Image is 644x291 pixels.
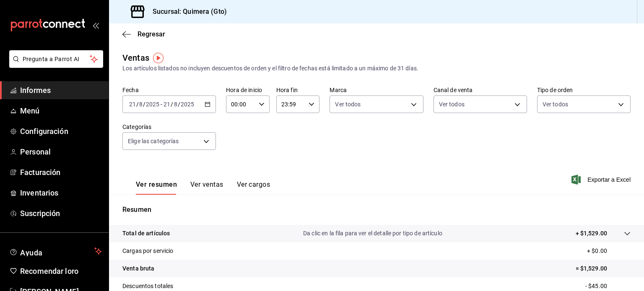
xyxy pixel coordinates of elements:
font: / [143,101,145,108]
font: + $0.00 [587,247,607,254]
img: Marcador de información sobre herramientas [153,53,164,63]
font: Ver cargos [237,180,270,188]
div: pestañas de navegación [136,180,270,195]
input: -- [163,101,171,108]
font: Personal [20,147,51,156]
font: Descuentos totales [122,283,173,289]
font: Configuración [20,127,68,136]
font: Marca [330,87,347,93]
button: Regresar [122,30,165,38]
font: Pregunta a Parrot AI [23,56,80,62]
font: Recomendar loro [20,267,78,276]
font: / [171,101,173,108]
font: Exportar a Excel [587,176,631,183]
font: - [161,101,162,108]
input: -- [129,101,136,108]
font: Ayuda [20,248,43,257]
button: Pregunta a Parrot AI [9,50,103,68]
font: Facturación [20,168,60,177]
a: Pregunta a Parrot AI [6,61,103,70]
font: Venta bruta [122,265,154,272]
font: / [178,101,180,108]
button: Exportar a Excel [573,175,631,185]
font: Tipo de orden [537,87,573,93]
font: Categorías [122,124,151,130]
font: Regresar [138,30,165,38]
font: Ver todos [543,101,568,108]
font: Ver ventas [190,180,223,188]
font: Total de artículos [122,230,170,237]
font: / [136,101,139,108]
font: Ventas [122,53,149,63]
font: Menú [20,106,40,115]
font: Ver todos [439,101,465,108]
button: abrir_cajón_menú [92,22,99,28]
font: Canal de venta [434,87,473,93]
font: Ver todos [335,101,361,108]
font: - $45.00 [585,283,607,289]
font: Cargas por servicio [122,247,174,254]
input: ---- [180,101,195,108]
input: ---- [145,101,160,108]
font: Da clic en la fila para ver el detalle por tipo de artículo [303,230,442,237]
input: -- [139,101,143,108]
font: Sucursal: Quimera (Gto) [153,8,227,15]
input: -- [174,101,178,108]
font: Hora de inicio [226,87,262,93]
font: Los artículos listados no incluyen descuentos de orden y el filtro de fechas está limitado a un m... [122,65,418,72]
font: = $1,529.00 [576,265,607,272]
font: + $1,529.00 [576,230,607,237]
font: Elige las categorías [128,138,179,144]
font: Hora fin [276,87,298,93]
font: Suscripción [20,209,60,218]
font: Inventarios [20,188,58,197]
font: Resumen [122,206,151,214]
font: Informes [20,86,51,95]
font: Fecha [122,87,139,93]
font: Ver resumen [136,180,177,188]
